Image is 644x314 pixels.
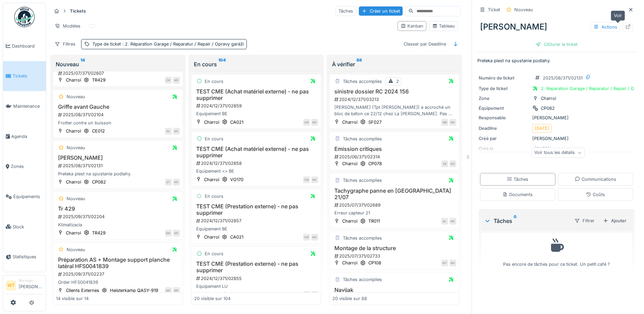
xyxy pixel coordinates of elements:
h3: Emission critiques [332,146,456,152]
div: MV [173,179,180,186]
div: CP108 [368,260,381,266]
a: Statistiques [3,242,46,272]
div: CA021 [230,234,243,240]
div: MV [449,260,456,266]
div: Charroi [66,77,81,83]
div: 2024/12/371/02855 [196,275,318,282]
div: 2024/12/371/02858 [196,160,318,167]
div: MV [311,291,318,298]
div: Charroi [541,95,556,102]
div: Charroi [342,260,357,266]
div: CM [303,119,310,126]
div: Tâches [507,176,528,182]
div: Équipement [479,105,530,111]
div: CP078 [368,160,382,167]
div: Charroi [66,179,81,185]
div: Tâches [484,217,569,225]
div: MV [173,128,180,135]
span: Tickets [13,73,43,79]
div: Tâches accomplies [343,276,382,283]
div: DL [165,128,172,135]
div: Charroi [66,128,81,134]
div: NL [441,218,448,225]
h3: TEST CME (Achat matériel externe) - ne pas supprimer [194,88,318,101]
div: DK [165,77,172,84]
a: Maintenance [3,91,46,121]
div: 2025/07/371/02733 [334,253,456,259]
h3: [PERSON_NAME] [56,155,180,161]
div: 2025/08/371/02131 [543,75,583,81]
div: CM [303,234,310,241]
div: Deadline [479,125,530,132]
div: 20 visible sur 68 [332,295,367,302]
div: Erreur capteur 21 [332,210,456,216]
div: MV [449,218,456,225]
div: En cours [205,193,223,199]
h3: sinistre dossier RC 2024 156 [332,88,456,95]
div: MV [311,119,318,126]
div: MV [449,160,456,167]
div: Equipement LU [194,283,318,290]
span: Dashboard [12,43,43,49]
span: Zones [11,163,43,170]
div: En cours [205,78,223,85]
div: Charroi [66,230,81,236]
div: Charroi [204,176,219,183]
div: 2025/08/371/02131 [57,162,180,169]
h3: Préparation AS + Montage support planche latéral HFS0041839 [56,257,180,269]
h3: Montage de la structure [332,245,456,251]
div: MV [173,287,180,294]
li: [PERSON_NAME] [19,278,43,293]
h3: TEST CME (Prestation externe) - ne pas supprimer [194,261,318,274]
div: MV [449,119,456,126]
span: Stock [13,224,43,230]
a: Équipements [3,181,46,212]
div: Actions [590,22,620,32]
div: 2025/09/371/02204 [57,213,180,220]
div: Clients Externes [66,287,99,294]
div: Equipement <> BE [194,168,318,174]
div: Modèles [52,21,84,31]
p: Preteka piest na spustanie podlahy. [477,57,636,64]
strong: Tickets [67,8,89,14]
div: 20 visible sur 104 [194,295,231,302]
div: EB [441,160,448,167]
div: SF027 [368,119,382,125]
div: Heisterkamp QASY-919 [110,287,158,294]
div: Charroi [342,119,357,125]
div: MV [165,287,172,294]
div: Ticket [488,6,500,13]
div: Equipement BE [194,110,318,117]
a: Dashboard [3,31,46,61]
div: Nouveau [514,6,533,13]
div: [PERSON_NAME] [477,18,636,36]
div: CM [303,291,310,298]
div: 2024/12/371/02857 [196,217,318,224]
div: Tableau [432,23,455,29]
div: 2 [396,78,399,85]
img: Badge_color-CXgf-gQk.svg [14,7,35,27]
h3: TEST CME (Prestation externe) - ne pas supprimer [194,203,318,216]
sup: 0 [514,217,517,225]
div: Nouveau [67,93,85,100]
div: VO170 [230,176,243,183]
span: Agenda [11,133,43,140]
div: 2024/12/371/03213 [334,96,456,103]
div: MV [311,176,318,183]
a: Agenda [3,121,46,152]
div: Manager [19,278,43,283]
sup: 14 [80,60,85,68]
div: 2025/07/371/02689 [334,202,456,208]
span: Équipements [13,193,43,200]
div: [DATE] [535,125,549,132]
div: Voir tous les détails [531,148,585,158]
span: Statistiques [13,254,43,260]
div: DT [165,179,172,186]
div: Créé par [479,135,530,142]
a: Tickets [3,61,46,91]
sup: 68 [356,60,362,68]
div: 2025/08/371/02104 [57,111,180,118]
div: Ajouter [600,216,629,225]
div: Voir [611,11,625,20]
div: TR429 [92,77,106,83]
